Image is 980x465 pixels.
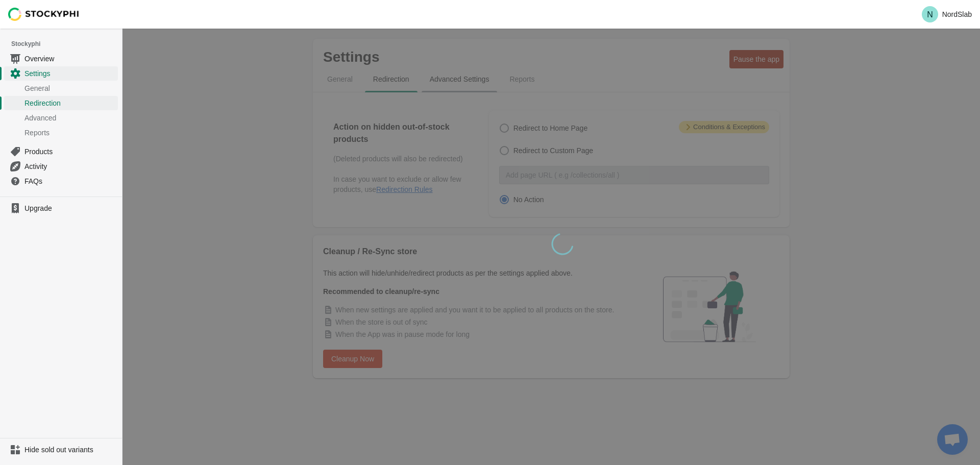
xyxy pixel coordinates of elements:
[24,445,116,455] span: Hide sold out variants
[24,161,116,172] span: Activity
[24,83,116,93] span: General
[4,110,118,125] a: Advanced
[4,174,118,188] a: FAQs
[4,125,118,140] a: Reports
[4,159,118,174] a: Activity
[24,203,116,213] span: Upgrade
[4,201,118,215] a: Upgrade
[4,51,118,66] a: Overview
[24,68,116,79] span: Settings
[24,176,116,186] span: FAQs
[922,6,938,22] span: Avatar with initials N
[24,54,116,64] span: Overview
[4,443,118,457] a: Hide sold out variants
[24,128,116,138] span: Reports
[4,95,118,110] a: Redirection
[4,144,118,159] a: Products
[24,146,116,157] span: Products
[942,10,972,18] p: NordSlab
[918,4,976,25] button: Avatar with initials NNordSlab
[4,66,118,81] a: Settings
[927,10,933,19] text: N
[24,98,116,108] span: Redirection
[11,39,122,49] span: Stockyphi
[4,81,118,95] a: General
[24,113,116,123] span: Advanced
[8,8,80,21] img: Stockyphi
